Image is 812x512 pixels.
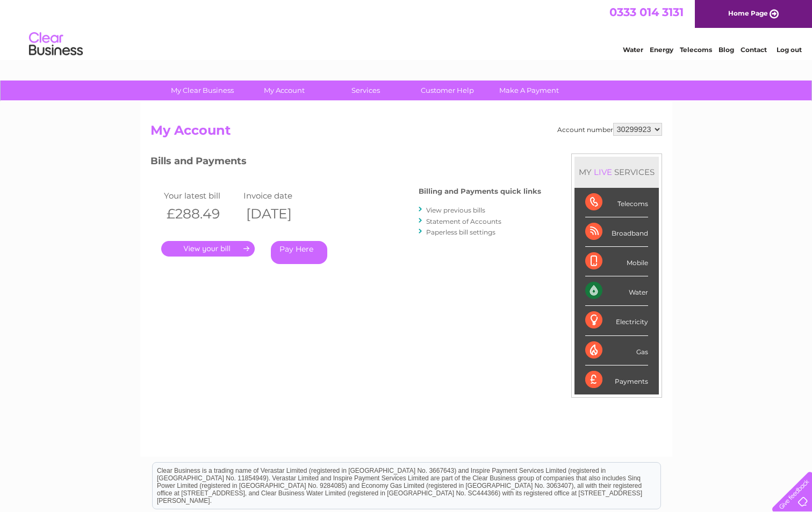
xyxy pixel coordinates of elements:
[161,203,241,225] th: £288.49
[718,46,734,54] a: Blog
[485,81,573,100] a: Make A Payment
[557,123,662,136] div: Account number
[650,46,673,54] a: Energy
[585,276,648,306] div: Water
[158,81,247,100] a: My Clear Business
[419,187,541,195] h4: Billing and Payments quick links
[153,6,660,52] div: Clear Business is a trading name of Verastar Limited (registered in [GEOGRAPHIC_DATA] No. 3667643...
[741,46,767,54] a: Contact
[241,188,321,203] td: Invoice date
[585,188,648,217] div: Telecoms
[585,306,648,335] div: Electricity
[240,81,328,100] a: My Account
[585,365,648,394] div: Payments
[777,46,802,54] a: Log out
[150,153,541,172] h3: Bills and Payments
[321,81,410,100] a: Services
[574,157,659,187] div: MY SERVICES
[28,28,83,61] img: logo.png
[609,5,684,19] a: 0333 014 3131
[241,203,321,225] th: [DATE]
[680,46,712,54] a: Telecoms
[271,241,327,264] a: Pay Here
[426,206,485,214] a: View previous bills
[426,217,501,225] a: Statement of Accounts
[403,81,492,100] a: Customer Help
[161,241,255,257] a: .
[592,167,614,177] div: LIVE
[426,228,495,236] a: Paperless bill settings
[585,217,648,247] div: Broadband
[161,188,241,203] td: Your latest bill
[585,247,648,276] div: Mobile
[623,46,643,54] a: Water
[150,123,662,143] h2: My Account
[585,336,648,365] div: Gas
